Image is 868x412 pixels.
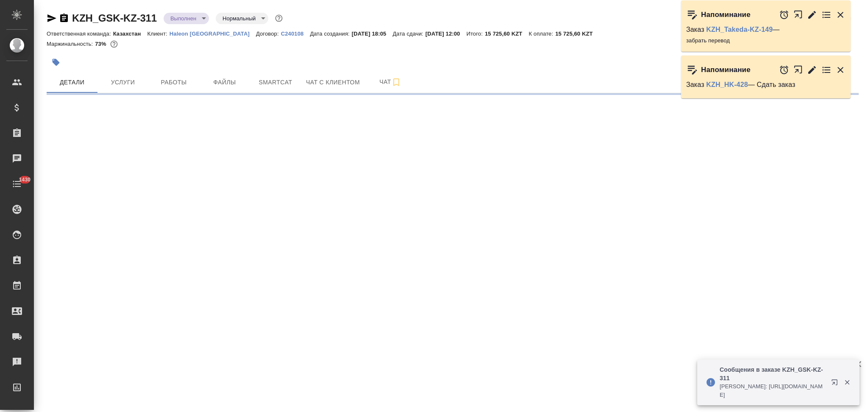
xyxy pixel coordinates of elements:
[793,6,803,24] button: Открыть в новой вкладке
[204,77,245,88] span: Файлы
[47,41,95,47] p: Маржинальность:
[821,65,832,75] button: Перейти в todo
[529,31,555,37] p: К оплате:
[2,173,32,195] a: 1430
[168,15,199,22] button: Выполнен
[821,10,832,20] button: Перейти в todo
[793,61,803,79] button: Открыть в новой вкладке
[59,13,69,23] button: Скопировать ссылку
[14,175,36,184] span: 1430
[108,39,120,50] button: 568.85 RUB;
[147,31,169,37] p: Клиент:
[273,13,284,24] button: Доп статусы указывают на важность/срочность заказа
[164,13,209,24] div: Выполнен
[52,77,92,88] span: Детали
[555,31,599,37] p: 15 725,60 KZT
[779,10,789,20] button: Отложить
[95,41,108,47] p: 73%
[113,31,147,37] p: Казахстан
[807,10,817,20] button: Редактировать
[216,13,268,24] div: Выполнен
[466,31,484,37] p: Итого:
[153,77,194,88] span: Работы
[370,77,411,87] span: Чат
[807,65,817,75] button: Редактировать
[256,31,281,37] p: Договор:
[701,11,751,19] p: Напоминание
[310,31,351,37] p: Дата создания:
[392,31,425,37] p: Дата сдачи:
[706,26,773,33] a: KZH_Takeda-KZ-149
[701,66,751,74] p: Напоминание
[281,31,310,37] p: С240108
[220,15,258,22] button: Нормальный
[47,13,57,23] button: Скопировать ссылку для ЯМессенджера
[686,36,846,45] p: забрать перевод
[720,365,826,382] p: Сообщения в заказе KZH_GSK-KZ-311
[255,77,296,88] span: Smartcat
[706,81,748,88] a: KZH_HK-428
[426,31,467,37] p: [DATE] 12:00
[281,30,310,37] a: С240108
[170,30,256,37] a: Haleon [GEOGRAPHIC_DATA]
[835,65,846,75] button: Закрыть
[103,77,143,88] span: Услуги
[826,374,846,394] button: Открыть в новой вкладке
[720,382,826,399] p: [PERSON_NAME]: [URL][DOMAIN_NAME]
[838,379,856,386] button: Закрыть
[686,25,846,34] p: Заказ —
[485,31,529,37] p: 15 725,60 KZT
[835,10,846,20] button: Закрыть
[72,12,157,24] a: KZH_GSK-KZ-311
[306,77,360,88] span: Чат с клиентом
[686,81,846,89] p: Заказ — Сдать заказ
[170,31,256,37] p: Haleon [GEOGRAPHIC_DATA]
[779,65,789,75] button: Отложить
[352,31,393,37] p: [DATE] 18:05
[47,53,65,72] button: Добавить тэг
[47,31,113,37] p: Ответственная команда:
[391,77,401,87] svg: Подписаться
